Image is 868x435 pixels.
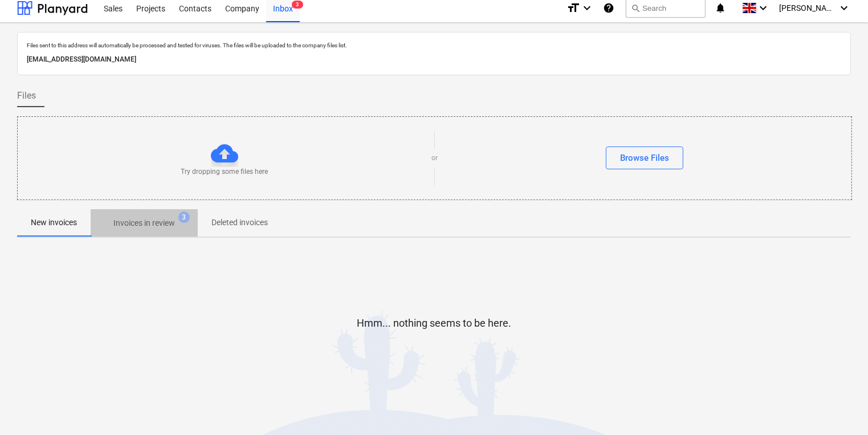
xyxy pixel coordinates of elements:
span: [PERSON_NAME] [779,3,836,13]
i: keyboard_arrow_down [756,1,770,15]
button: Browse Files [606,147,683,169]
i: notifications [715,1,726,15]
div: Browse Files [620,151,669,165]
p: New invoices [31,217,77,229]
i: keyboard_arrow_down [580,1,594,15]
p: Invoices in review [113,217,175,229]
div: Try dropping some files hereorBrowse Files [17,116,852,200]
p: or [431,153,438,163]
p: Try dropping some files here [181,167,268,177]
span: Files [17,89,36,103]
i: keyboard_arrow_down [837,1,851,15]
iframe: Chat Widget [811,380,868,435]
i: Knowledge base [603,1,614,15]
p: Hmm... nothing seems to be here. [357,316,511,330]
p: [EMAIL_ADDRESS][DOMAIN_NAME] [27,54,841,66]
p: Deleted invoices [211,217,268,229]
i: format_size [567,1,580,15]
p: Files sent to this address will automatically be processed and tested for viruses. The files will... [27,42,841,49]
span: 3 [178,212,190,223]
span: search [631,3,640,13]
span: 3 [292,1,303,9]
